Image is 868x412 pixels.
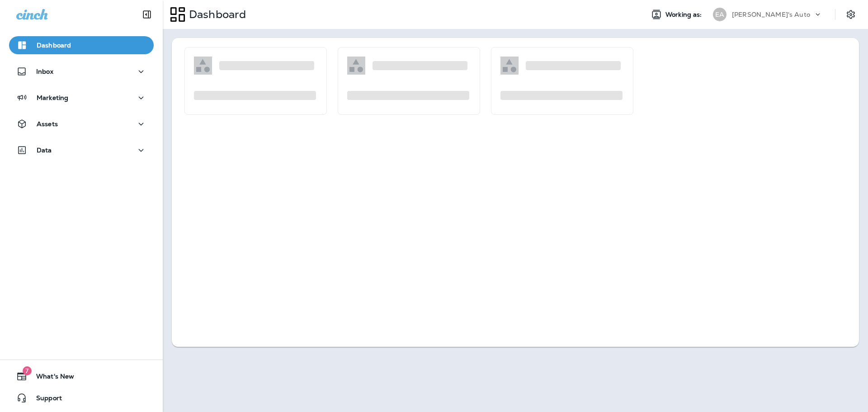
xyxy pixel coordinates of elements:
p: Assets [37,120,58,128]
button: Collapse Sidebar [134,5,160,24]
p: Inbox [36,68,53,75]
button: Data [9,141,154,159]
p: Data [37,147,52,154]
p: Marketing [37,94,68,101]
span: 7 [23,366,32,375]
button: Settings [843,6,859,23]
button: 7What's New [9,367,154,385]
p: Dashboard [37,42,71,49]
p: [PERSON_NAME]'s Auto [732,11,810,18]
span: Working as: [665,11,704,19]
button: Support [9,389,154,407]
p: Dashboard [185,8,246,21]
button: Marketing [9,89,154,107]
button: Dashboard [9,36,154,54]
button: Assets [9,115,154,133]
span: What's New [27,373,74,384]
span: Support [27,394,62,405]
div: EA [713,8,726,21]
button: Inbox [9,62,154,81]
